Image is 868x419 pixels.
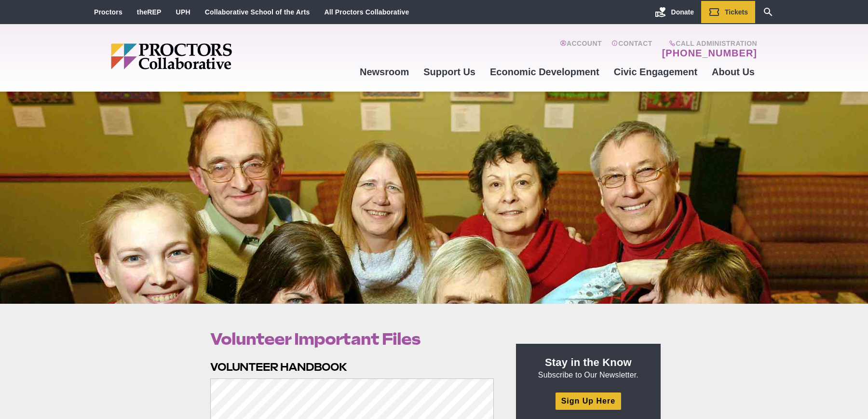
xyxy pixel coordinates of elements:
[176,8,190,16] a: UPH
[701,1,755,23] a: Tickets
[705,59,762,85] a: About Us
[353,59,416,85] a: Newsroom
[94,8,122,16] a: Proctors
[545,356,632,368] strong: Stay in the Know
[659,40,757,47] span: Call Administration
[205,8,310,16] a: Collaborative School of the Arts
[210,361,347,373] strong: VOLUNTEER HANDBOOK
[556,392,621,409] a: Sign Up Here
[611,40,652,59] a: Contact
[483,59,607,85] a: Economic Development
[324,8,409,16] a: All Proctors Collaborative
[111,43,306,69] img: Proctors logo
[662,47,757,59] a: [PHONE_NUMBER]
[648,1,701,23] a: Donate
[607,59,705,85] a: Civic Engagement
[755,1,781,23] a: Search
[137,8,162,16] a: theREP
[560,40,602,59] a: Account
[725,8,748,16] span: Tickets
[416,59,483,85] a: Support Us
[671,8,694,16] span: Donate
[528,355,649,380] p: Subscribe to Our Newsletter.
[210,330,494,348] h1: Volunteer Important Files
